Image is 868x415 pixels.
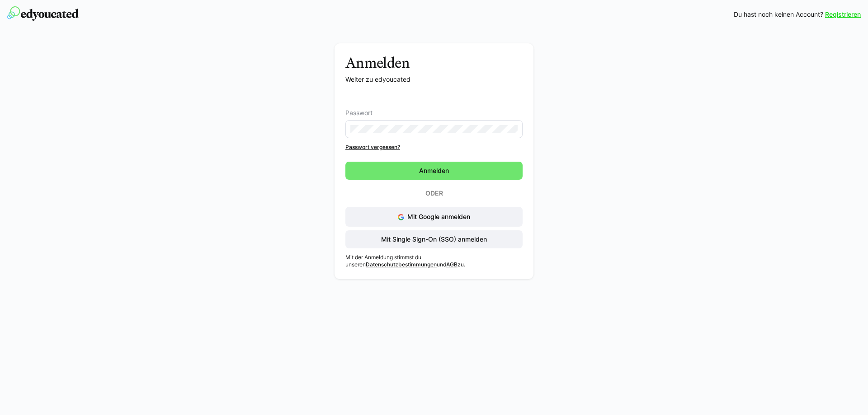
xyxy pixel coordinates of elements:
[345,207,523,227] button: Mit Google anmelden
[380,235,488,244] span: Mit Single Sign-On (SSO) anmelden
[345,230,523,248] button: Mit Single Sign-On (SSO) anmelden
[7,6,79,21] img: edyoucated
[412,187,456,200] p: Oder
[825,10,861,19] a: Registrieren
[345,54,523,71] h3: Anmelden
[407,213,470,220] span: Mit Google anmelden
[345,254,523,268] p: Mit der Anmeldung stimmst du unseren und zu.
[345,162,523,180] button: Anmelden
[345,109,373,117] span: Passwort
[734,10,823,19] span: Du hast noch keinen Account?
[345,144,523,151] a: Passwort vergessen?
[446,261,458,268] a: AGB
[366,261,437,268] a: Datenschutzbestimmungen
[418,166,450,175] span: Anmelden
[345,75,523,84] p: Weiter zu edyoucated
